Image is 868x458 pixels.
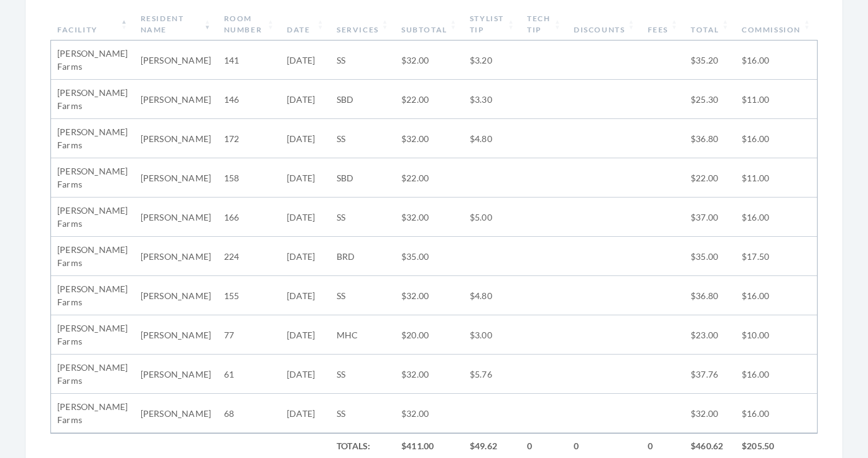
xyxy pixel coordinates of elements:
[51,237,134,276] td: [PERSON_NAME] Farms
[464,8,521,41] th: Stylist Tip: activate to sort column ascending
[51,80,134,119] td: [PERSON_NAME] Farms
[567,8,641,41] th: Discounts: activate to sort column ascending
[464,198,521,237] td: $5.00
[521,8,567,41] th: Tech Tip: activate to sort column ascending
[330,158,395,198] td: SBD
[735,198,817,237] td: $16.00
[51,276,134,315] td: [PERSON_NAME] Farms
[395,80,464,119] td: $22.00
[330,237,395,276] td: BRD
[735,237,817,276] td: $17.50
[464,276,521,315] td: $4.80
[735,394,817,433] td: $16.00
[218,41,281,80] td: 141
[51,355,134,394] td: [PERSON_NAME] Farms
[330,355,395,394] td: SS
[395,8,464,41] th: Subtotal: activate to sort column ascending
[684,158,735,198] td: $22.00
[218,158,281,198] td: 158
[218,80,281,119] td: 146
[218,237,281,276] td: 224
[684,237,735,276] td: $35.00
[684,394,735,433] td: $32.00
[395,237,464,276] td: $35.00
[134,394,218,433] td: [PERSON_NAME]
[51,198,134,237] td: [PERSON_NAME] Farms
[218,355,281,394] td: 61
[330,119,395,158] td: SS
[330,276,395,315] td: SS
[281,394,330,433] td: [DATE]
[395,119,464,158] td: $32.00
[281,80,330,119] td: [DATE]
[330,80,395,119] td: SBD
[464,119,521,158] td: $4.80
[281,41,330,80] td: [DATE]
[735,158,817,198] td: $11.00
[134,80,218,119] td: [PERSON_NAME]
[134,41,218,80] td: [PERSON_NAME]
[218,198,281,237] td: 166
[337,441,370,451] strong: Totals:
[134,198,218,237] td: [PERSON_NAME]
[281,158,330,198] td: [DATE]
[684,355,735,394] td: $37.76
[735,119,817,158] td: $16.00
[735,8,817,41] th: Commission: activate to sort column ascending
[464,41,521,80] td: $3.20
[134,158,218,198] td: [PERSON_NAME]
[684,198,735,237] td: $37.00
[330,315,395,355] td: MHC
[281,8,330,41] th: Date: activate to sort column ascending
[684,80,735,119] td: $25.30
[684,276,735,315] td: $36.80
[684,315,735,355] td: $23.00
[330,41,395,80] td: SS
[281,276,330,315] td: [DATE]
[134,237,218,276] td: [PERSON_NAME]
[464,355,521,394] td: $5.76
[281,119,330,158] td: [DATE]
[395,355,464,394] td: $32.00
[735,315,817,355] td: $10.00
[51,8,134,41] th: Facility: activate to sort column descending
[51,119,134,158] td: [PERSON_NAME] Farms
[134,276,218,315] td: [PERSON_NAME]
[395,158,464,198] td: $22.00
[134,315,218,355] td: [PERSON_NAME]
[684,41,735,80] td: $35.20
[51,41,134,80] td: [PERSON_NAME] Farms
[218,276,281,315] td: 155
[218,394,281,433] td: 68
[735,80,817,119] td: $11.00
[281,355,330,394] td: [DATE]
[642,8,684,41] th: Fees: activate to sort column ascending
[218,315,281,355] td: 77
[134,119,218,158] td: [PERSON_NAME]
[395,315,464,355] td: $20.00
[330,198,395,237] td: SS
[218,8,281,41] th: Room Number: activate to sort column ascending
[281,198,330,237] td: [DATE]
[684,119,735,158] td: $36.80
[735,355,817,394] td: $16.00
[330,394,395,433] td: SS
[134,355,218,394] td: [PERSON_NAME]
[134,8,218,41] th: Resident Name: activate to sort column ascending
[735,41,817,80] td: $16.00
[395,198,464,237] td: $32.00
[51,315,134,355] td: [PERSON_NAME] Farms
[395,394,464,433] td: $32.00
[330,8,395,41] th: Services: activate to sort column ascending
[735,276,817,315] td: $16.00
[51,394,134,433] td: [PERSON_NAME] Farms
[464,315,521,355] td: $3.00
[51,158,134,198] td: [PERSON_NAME] Farms
[281,315,330,355] td: [DATE]
[395,41,464,80] td: $32.00
[218,119,281,158] td: 172
[281,237,330,276] td: [DATE]
[464,80,521,119] td: $3.30
[395,276,464,315] td: $32.00
[684,8,735,41] th: Total: activate to sort column ascending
